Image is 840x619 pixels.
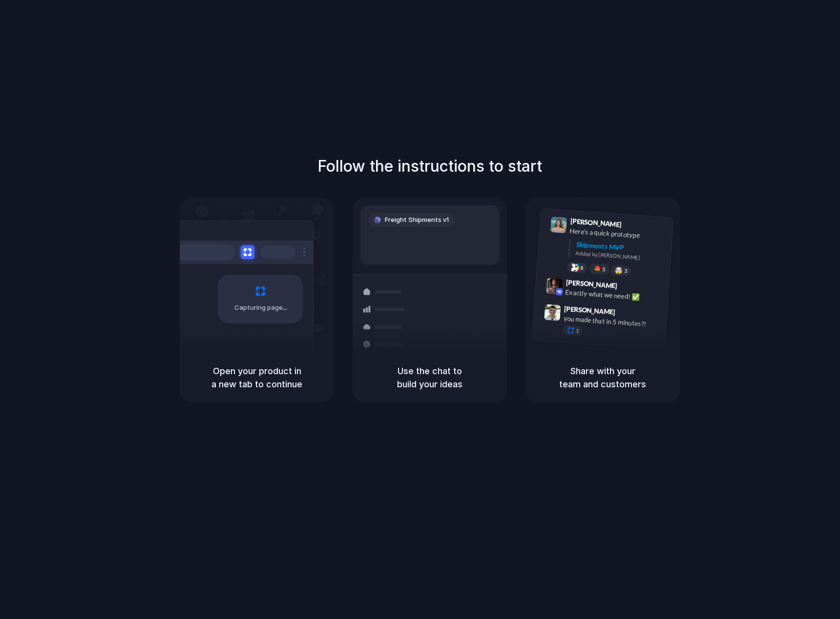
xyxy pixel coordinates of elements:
[618,308,638,319] span: 9:47 AM
[570,216,622,230] span: [PERSON_NAME]
[537,364,668,391] h5: Share with your team and customers
[565,287,663,303] div: Exactly what we need! ✅
[576,240,666,256] div: Shipments MVP
[364,364,495,391] h5: Use the chat to build your ideas
[624,268,628,274] span: 3
[575,249,665,263] div: Added by [PERSON_NAME]
[569,226,667,242] div: Here's a quick prototype
[620,281,640,293] span: 9:42 AM
[615,267,623,274] div: 🤯
[317,155,542,178] h1: Follow the instructions to start
[385,215,449,225] span: Freight Shipments v1
[580,265,584,271] span: 8
[191,364,322,391] h5: Open your product in a new tab to continue
[625,220,645,232] span: 9:41 AM
[602,267,606,272] span: 5
[576,328,579,334] span: 1
[566,277,617,291] span: [PERSON_NAME]
[234,303,289,313] span: Capturing page
[564,303,616,318] span: [PERSON_NAME]
[563,313,661,330] div: you made that in 5 minutes?!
